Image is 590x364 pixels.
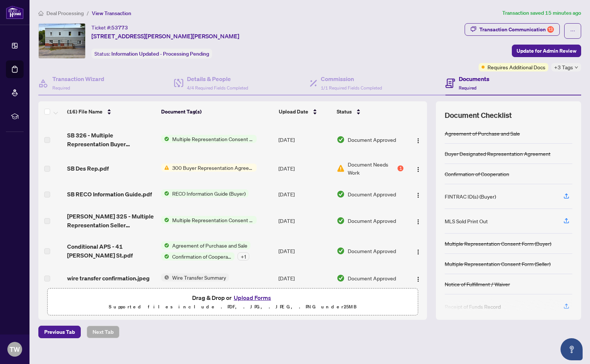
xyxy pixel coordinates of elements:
[67,190,152,199] span: SB RECO Information Guide.pdf
[412,188,424,200] button: Logo
[465,23,560,36] button: Transaction Communication13
[46,10,84,17] span: Deal Processing
[161,252,169,260] img: Status Icon
[348,136,396,144] span: Document Approved
[348,274,396,282] span: Document Approved
[161,135,257,143] button: Status IconMultiple Representation Consent Form (Buyer)
[445,239,551,248] div: Multiple Representation Consent Form (Buyer)
[38,11,44,16] span: home
[91,23,128,32] div: Ticket #:
[487,63,545,71] span: Requires Additional Docs
[161,241,250,260] button: Status IconAgreement of Purchase and SaleStatus IconConfirmation of Cooperation+1
[415,276,421,282] img: Logo
[275,125,334,154] td: [DATE]
[232,293,273,302] button: Upload Forms
[517,45,576,57] span: Update for Admin Review
[445,170,509,178] div: Confirmation of Cooperation
[6,6,24,19] img: logo
[187,74,248,83] h4: Details & People
[192,293,273,302] span: Drag & Drop or
[512,45,581,57] button: Update for Admin Review
[445,260,551,268] div: Multiple Representation Consent Form (Seller)
[87,326,119,338] button: Next Tab
[44,326,75,338] span: Previous Tab
[91,49,212,59] div: Status:
[67,108,103,116] span: (16) File Name
[445,129,520,137] div: Agreement of Purchase and Sale
[337,274,345,282] img: Document Status
[547,26,554,33] div: 13
[67,274,150,283] span: wire transfer confirmation.jpeg
[348,247,396,255] span: Document Approved
[554,63,573,71] span: +3 Tags
[67,212,155,230] span: [PERSON_NAME] 325 - Multiple Representation Seller Acknowledgement and Consent.pdf
[275,206,334,235] td: [DATE]
[412,215,424,227] button: Logo
[64,101,158,122] th: (16) File Name
[337,217,345,225] img: Document Status
[412,272,424,284] button: Logo
[161,216,257,224] button: Status IconMultiple Representation Consent Form (Seller)
[415,219,421,225] img: Logo
[275,182,334,206] td: [DATE]
[415,138,421,144] img: Logo
[398,165,403,171] div: 1
[67,242,155,260] span: Conditional APS - 41 [PERSON_NAME] St.pdf
[412,245,424,257] button: Logo
[337,164,345,172] img: Document Status
[161,135,169,143] img: Status Icon
[275,266,334,290] td: [DATE]
[169,273,229,281] span: Wire Transfer Summary
[348,160,396,176] span: Document Needs Work
[348,190,396,198] span: Document Approved
[161,241,169,249] img: Status Icon
[459,74,489,83] h4: Documents
[237,252,249,260] div: + 1
[67,164,109,173] span: SB Des Rep.pdf
[169,216,257,224] span: Multiple Representation Consent Form (Seller)
[337,108,352,116] span: Status
[415,167,421,172] img: Logo
[337,136,345,144] img: Document Status
[169,252,235,260] span: Confirmation of Cooperation
[52,85,70,91] span: Required
[161,273,229,281] button: Status IconWire Transfer Summary
[275,235,334,266] td: [DATE]
[169,241,250,249] span: Agreement of Purchase and Sale
[412,162,424,174] button: Logo
[161,164,257,172] button: Status Icon300 Buyer Representation Agreement - Authority for Purchase or Lease
[337,190,345,198] img: Document Status
[111,24,128,31] span: 53773
[91,32,239,41] span: [STREET_ADDRESS][PERSON_NAME][PERSON_NAME]
[161,273,169,281] img: Status Icon
[570,28,575,34] span: ellipsis
[92,10,131,17] span: View Transaction
[39,24,85,58] img: IMG-X12319543_1.jpg
[161,189,249,197] button: Status IconRECO Information Guide (Buyer)
[10,344,20,354] span: TW
[169,164,257,172] span: 300 Buyer Representation Agreement - Authority for Purchase or Lease
[321,85,382,91] span: 1/1 Required Fields Completed
[502,9,581,17] article: Transaction saved 15 minutes ago
[445,150,551,158] div: Buyer Designated Representation Agreement
[415,249,421,255] img: Logo
[187,85,248,91] span: 4/4 Required Fields Completed
[337,247,345,255] img: Document Status
[412,134,424,146] button: Logo
[52,302,413,311] p: Supported files include .PDF, .JPG, .JPEG, .PNG under 25 MB
[321,74,382,83] h4: Commission
[348,217,396,225] span: Document Approved
[575,66,578,69] span: down
[52,74,104,83] h4: Transaction Wizard
[169,189,249,197] span: RECO Information Guide (Buyer)
[111,50,209,57] span: Information Updated - Processing Pending
[560,338,583,360] button: Open asap
[276,101,334,122] th: Upload Date
[445,192,496,200] div: FINTRAC ID(s) (Buyer)
[48,288,418,316] span: Drag & Drop orUpload FormsSupported files include .PDF, .JPG, .JPEG, .PNG under25MB
[334,101,406,122] th: Status
[445,280,510,288] div: Notice of Fulfillment / Waiver
[161,189,169,197] img: Status Icon
[415,192,421,198] img: Logo
[275,154,334,182] td: [DATE]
